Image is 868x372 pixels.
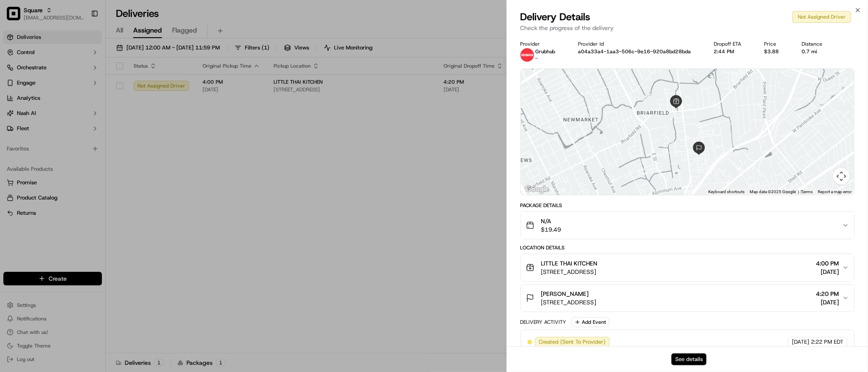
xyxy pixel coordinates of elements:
div: Delivery Activity [520,319,567,325]
div: Start new chat [29,81,139,89]
a: Report a map error [818,189,852,194]
img: Google [523,184,551,195]
a: 📗Knowledge Base [5,119,68,134]
button: N/A$19.49 [521,212,854,239]
div: Package Details [520,202,854,209]
div: Location Details [520,244,854,251]
span: Created (Sent To Provider) [539,338,606,346]
span: Pylon [84,143,102,150]
div: $3.88 [764,48,788,55]
img: 1736555255976-a54dd68f-1ca7-489b-9aae-adbdc363a1c4 [8,81,24,96]
div: 📗 [8,123,15,130]
button: Start new chat [144,83,154,93]
span: LITTLE THAI KITCHEN [541,259,598,268]
button: Add Event [572,317,609,327]
button: a04a33a4-1aa3-506c-9e16-920a8bd28bda [578,48,691,55]
button: LITTLE THAI KITCHEN[STREET_ADDRESS]4:00 PM[DATE] [521,254,854,281]
div: We're available if you need us! [29,89,107,96]
span: Map data ©2025 Google [750,189,796,194]
span: $19.49 [541,225,561,234]
span: - [536,55,538,62]
div: Dropoff ETA [714,41,750,47]
a: Terms (opens in new tab) [801,189,813,194]
div: 2:44 PM [714,48,750,55]
div: Distance [802,41,832,47]
div: 0.7 mi [802,48,832,55]
button: Map camera controls [833,168,850,185]
div: Price [764,41,788,47]
span: [DATE] [816,298,839,306]
p: Check the progress of the delivery [520,24,854,32]
div: Provider [520,41,565,47]
span: 2:22 PM EDT [811,338,843,346]
a: 💻API Documentation [68,119,139,134]
a: Open this area in Google Maps (opens a new window) [523,184,551,195]
button: Keyboard shortcuts [708,189,745,195]
img: 5e692f75ce7d37001a5d71f1 [520,48,534,62]
span: Delivery Details [520,10,591,24]
div: 💻 [71,123,78,130]
p: Welcome 👋 [8,34,154,47]
p: Grubhub [536,48,556,55]
button: See details [671,353,706,365]
span: 4:00 PM [816,259,839,268]
a: Powered byPylon [60,143,102,150]
span: 4:20 PM [816,290,839,298]
span: [STREET_ADDRESS] [541,298,597,306]
img: Nash [8,8,25,25]
button: [PERSON_NAME][STREET_ADDRESS]4:20 PM[DATE] [521,284,854,312]
input: Got a question? Start typing here... [22,55,152,63]
span: [PERSON_NAME] [541,290,589,298]
div: Provider Id [578,41,700,47]
span: [DATE] [816,268,839,276]
span: API Documentation [80,123,136,131]
span: Knowledge Base [17,123,65,131]
span: [STREET_ADDRESS] [541,268,598,276]
span: N/A [541,217,561,225]
span: [DATE] [792,338,809,346]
